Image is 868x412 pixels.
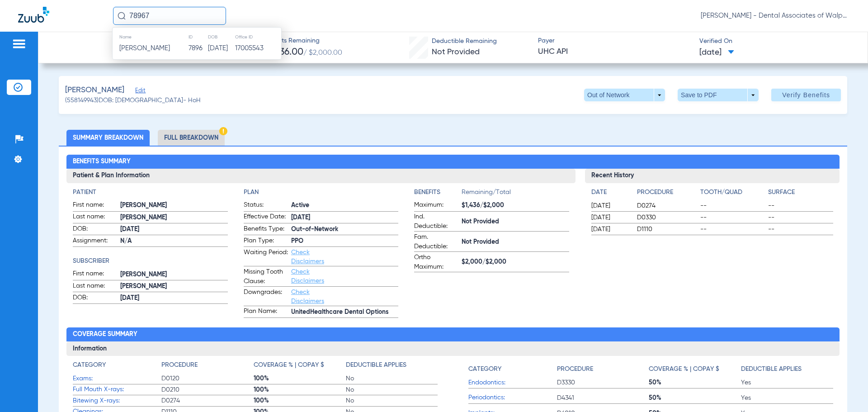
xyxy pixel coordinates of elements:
span: [DATE] [591,213,629,222]
span: No [346,385,438,394]
h4: Surface [768,188,833,197]
span: Maximum: [414,200,458,211]
th: ID [188,32,208,42]
span: Payer [538,36,692,46]
app-breakdown-title: Category [468,360,557,377]
h4: Category [468,365,501,374]
h3: Recent History [585,169,840,183]
h4: Plan [244,188,398,197]
app-breakdown-title: Coverage % | Copay $ [649,360,741,377]
li: Summary Breakdown [66,130,150,146]
span: [DATE] [591,201,629,210]
span: Effective Date: [244,212,288,223]
button: Save to PDF [678,89,759,101]
h4: Procedure [161,360,198,370]
span: [PERSON_NAME] - Dental Associates of Walpole [701,11,850,20]
span: Periodontics: [468,393,557,403]
span: Missing Tooth Clause: [244,267,288,286]
span: 100% [254,385,346,394]
span: -- [700,201,765,210]
span: N/A [120,237,227,246]
app-breakdown-title: Date [591,188,629,200]
th: DOB [208,32,235,42]
span: Last name: [73,281,117,292]
button: Out of Network [584,89,665,101]
span: Fam. Deductible: [414,232,458,251]
span: [PERSON_NAME] [120,213,227,223]
h4: Patient [73,188,227,197]
a: Check Disclaimers [291,289,324,304]
span: PPO [291,237,398,246]
li: Full Breakdown [158,130,225,146]
span: [DATE] [699,47,734,58]
span: [DATE] [120,225,227,234]
h4: Date [591,188,629,197]
iframe: Chat Widget [823,369,868,412]
span: [PERSON_NAME] [65,85,124,96]
app-breakdown-title: Surface [768,188,833,200]
span: D0274 [161,396,254,405]
span: -- [768,201,833,210]
h4: Category [73,360,106,370]
h4: Tooth/Quad [700,188,765,197]
h4: Procedure [557,365,593,374]
app-breakdown-title: Coverage % | Copay $ [254,360,346,373]
span: -- [768,213,833,222]
span: [PERSON_NAME] [119,45,170,52]
a: Check Disclaimers [291,269,324,284]
th: Office ID [235,32,281,42]
h4: Subscriber [73,256,227,266]
h2: Benefits Summary [66,155,839,169]
app-breakdown-title: Procedure [557,360,649,377]
span: Not Provided [462,217,569,227]
h4: Deductible Applies [346,360,406,370]
h3: Information [66,341,839,356]
span: Plan Type: [244,236,288,247]
button: Verify Benefits [771,89,841,101]
span: 50% [649,393,741,403]
span: Plan Name: [244,307,288,317]
span: Last name: [73,212,117,223]
span: (558149943) DOB: [DEMOGRAPHIC_DATA] - HoH [65,96,201,105]
span: D0120 [161,374,254,383]
span: 100% [254,396,346,405]
span: [DATE] [291,213,398,223]
app-breakdown-title: Benefits [414,188,462,200]
span: -- [700,213,765,222]
span: [PERSON_NAME] [120,201,227,210]
a: Check Disclaimers [291,249,324,265]
span: Edit [135,87,143,96]
td: 7896 [188,42,208,55]
span: [DATE] [591,225,629,234]
span: Deductible Remaining [432,37,497,46]
img: Hazard [219,127,227,135]
span: First name: [73,269,117,280]
span: First name: [73,200,117,211]
span: Active [291,201,398,210]
h2: Coverage Summary [66,327,839,342]
span: Full Mouth X-rays: [73,385,161,394]
span: D4341 [557,393,649,403]
span: Endodontics: [468,378,557,388]
span: $1,436.00 [263,47,303,57]
span: $2,000/$2,000 [462,257,569,267]
span: Remaining/Total [462,188,569,200]
span: [PERSON_NAME] [120,270,227,279]
span: Out-of-Network [291,225,398,234]
span: Bitewing X-rays: [73,396,161,406]
span: Downgrades: [244,288,288,306]
span: $1,436/$2,000 [462,201,569,210]
span: [DATE] [120,294,227,303]
span: 50% [649,378,741,387]
h4: Deductible Applies [741,365,802,374]
h4: Benefits [414,188,462,197]
span: -- [700,225,765,234]
span: Benefits Remaining [263,36,342,46]
img: Search Icon [118,12,126,20]
span: Status: [244,200,288,211]
span: / $2,000.00 [303,49,342,57]
img: hamburger-icon [12,38,26,49]
span: Waiting Period: [244,248,288,266]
